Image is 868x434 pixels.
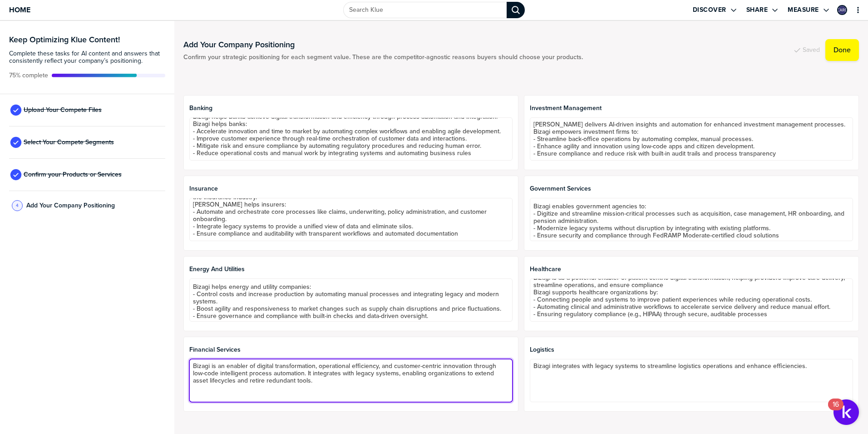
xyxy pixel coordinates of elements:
span: Financial Services [189,346,513,353]
label: Discover [693,6,726,14]
span: Banking [189,105,513,112]
div: Search Klue [507,2,525,18]
img: e7ada294ebefaa5c5230c13e7e537379-sml.png [838,6,846,14]
input: Search Klue [343,2,507,18]
h3: Keep Optimizing Klue Content! [9,35,165,44]
h1: Add Your Company Positioning [183,39,583,50]
span: Logistics [530,346,853,353]
div: Camila Alejandra Rincon Carrillo [837,5,847,15]
span: Select Your Compete Segments [24,139,114,146]
textarea: Bizagi provides process automation capabilities tailored to improve claims processing and custome... [189,198,513,241]
button: Open Resource Center, 16 new notifications [833,399,859,425]
span: Confirm your Products or Services [24,171,122,178]
span: 4 [16,202,19,209]
span: Energy and Utilities [189,266,513,273]
span: Government Services [530,185,853,192]
label: Share [746,6,768,14]
textarea: Bizagi helps banks achieve digital transformation and efficiency through process automation and i... [189,117,513,161]
span: Investment Management [530,105,853,112]
label: Done [833,45,851,55]
textarea: [PERSON_NAME] delivers AI-driven insights and automation for enhanced investment management proce... [530,117,853,161]
textarea: Bizagi positions itself in the government services sector as a trusted provider of secure, scalab... [530,198,853,241]
span: Active [9,72,48,79]
span: Confirm your strategic positioning for each segment value. These are the competitor-agnostic reas... [183,54,583,61]
textarea: Bizagi is a strategic partner for digital transformation, operational agility, and regulatory com... [189,278,513,322]
button: Done [825,39,859,61]
span: Insurance [189,185,513,192]
span: Complete these tasks for AI content and answers that consistently reflect your company’s position... [9,50,165,65]
span: Home [9,6,30,14]
textarea: Bizagi is as a powerful enabler of patient-centric digital transformation, helping providers impr... [530,278,853,322]
span: Healthcare [530,266,853,273]
span: Upload Your Compete Files [24,106,102,114]
textarea: Bizagi integrates with legacy systems to streamline logistics operations and enhance efficiencies. [530,359,853,402]
a: Edit Profile [836,4,848,16]
span: Add Your Company Positioning [26,202,115,209]
span: Saved [803,46,820,54]
textarea: Bizagi is an enabler of digital transformation, operational efficiency, and customer-centric inno... [189,359,513,402]
div: 16 [833,404,839,416]
label: Measure [788,6,819,14]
